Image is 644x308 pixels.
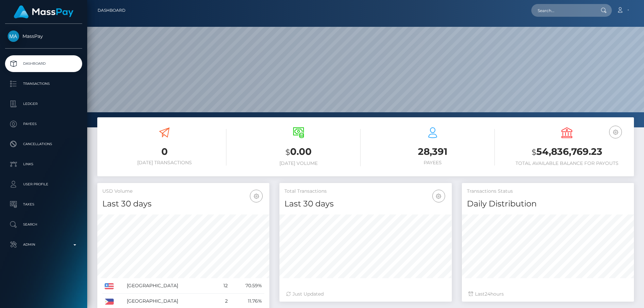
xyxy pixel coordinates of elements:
h6: [DATE] Volume [236,161,361,166]
a: Dashboard [5,55,82,72]
a: Ledger [5,96,82,112]
h3: 0.00 [236,145,361,159]
img: MassPay Logo [14,5,73,18]
img: US.png [105,283,114,289]
p: Links [8,159,79,169]
h6: Payees [371,160,495,166]
div: Last hours [469,291,627,298]
p: Taxes [8,199,79,209]
a: Taxes [5,196,82,213]
h3: 54,836,769.23 [505,145,629,159]
p: Payees [8,119,79,129]
a: User Profile [5,176,82,193]
p: User Profile [8,179,79,189]
div: Just Updated [286,291,445,298]
p: Dashboard [8,59,79,69]
p: Cancellations [8,139,79,149]
p: Transactions [8,79,79,89]
a: Dashboard [98,3,125,17]
span: 24 [485,291,490,297]
a: Transactions [5,75,82,92]
a: Admin [5,236,82,253]
h4: Daily Distribution [467,198,629,210]
a: Links [5,156,82,173]
h4: Last 30 days [284,198,446,210]
h5: Total Transactions [284,188,446,195]
small: $ [285,147,290,157]
td: 12 [215,278,230,294]
h4: Last 30 days [102,198,264,210]
h5: Transactions Status [467,188,629,195]
h3: 28,391 [371,145,495,158]
span: MassPay [5,33,82,39]
a: Cancellations [5,136,82,152]
h6: Total Available Balance for Payouts [505,161,629,166]
h3: 0 [102,145,226,158]
td: 70.59% [230,278,264,294]
a: Payees [5,116,82,132]
p: Ledger [8,99,79,109]
small: $ [532,147,536,157]
h6: [DATE] Transactions [102,160,226,166]
a: Search [5,216,82,233]
p: Admin [8,240,79,250]
input: Search... [531,4,594,17]
td: [GEOGRAPHIC_DATA] [124,278,215,294]
p: Search [8,220,79,230]
h5: USD Volume [102,188,264,195]
img: PH.png [105,299,114,305]
img: MassPay [8,30,19,42]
